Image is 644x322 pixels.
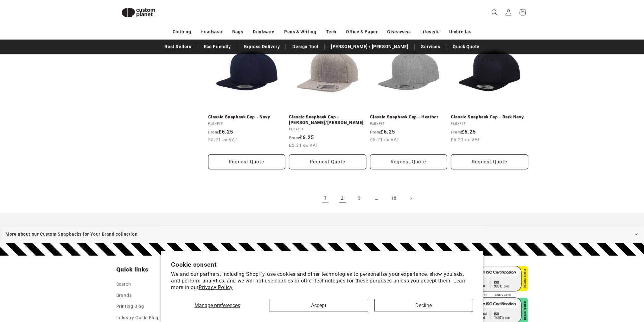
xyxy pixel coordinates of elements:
[387,26,411,37] a: Giveaways
[420,26,440,37] a: Lifestyle
[116,3,161,22] img: Custom Planet
[370,154,447,169] button: Request Quote
[171,299,263,312] button: Manage preferences
[284,26,316,37] a: Pens & Writing
[208,154,285,169] button: Request Quote
[208,114,285,120] a: Classic Snapback Cap - Navy
[208,191,528,205] nav: Pagination
[370,114,447,120] a: Classic Snapback Cap - Heather
[194,302,240,308] span: Manage preferences
[116,280,131,290] a: Search
[116,301,144,312] a: Printing Blog
[418,41,443,52] a: Services
[335,191,349,205] a: Page 2
[346,26,378,37] a: Office & Paper
[116,266,216,273] h2: Quick links
[289,114,366,125] a: Classic Snapback Cap - [PERSON_NAME]/[PERSON_NAME]
[161,41,194,52] a: Best Sellers
[116,290,132,301] a: Brands
[270,299,368,312] button: Accept
[460,266,528,297] img: ISO 9001 Certified
[240,41,283,52] a: Express Delivery
[318,191,332,205] a: Page 1
[353,191,367,205] a: Page 3
[451,154,528,169] button: Request Quote
[171,261,473,268] h2: Cookie consent
[5,230,137,238] span: More about our Custom Snapbacks for Your Brand collection
[171,271,473,291] p: We and our partners, including Shopify, use cookies and other technologies to personalize your ex...
[450,41,483,52] a: Quick Quote
[538,254,644,322] iframe: Chat Widget
[173,26,191,37] a: Clothing
[201,26,223,37] a: Headwear
[387,191,401,205] a: Page 18
[451,114,528,120] a: Classic Snapback Cap - Dark Navy
[328,41,411,52] a: [PERSON_NAME] / [PERSON_NAME]
[289,41,322,52] a: Design Tool
[326,26,336,37] a: Tech
[232,26,243,37] a: Bags
[374,299,473,312] button: Decline
[289,154,366,169] button: Request Quote
[253,26,275,37] a: Drinkware
[370,191,384,205] span: …
[199,284,233,290] a: Privacy Policy
[449,26,471,37] a: Umbrellas
[201,41,234,52] a: Eco Friendly
[404,191,418,205] a: Next page
[488,5,501,19] summary: Search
